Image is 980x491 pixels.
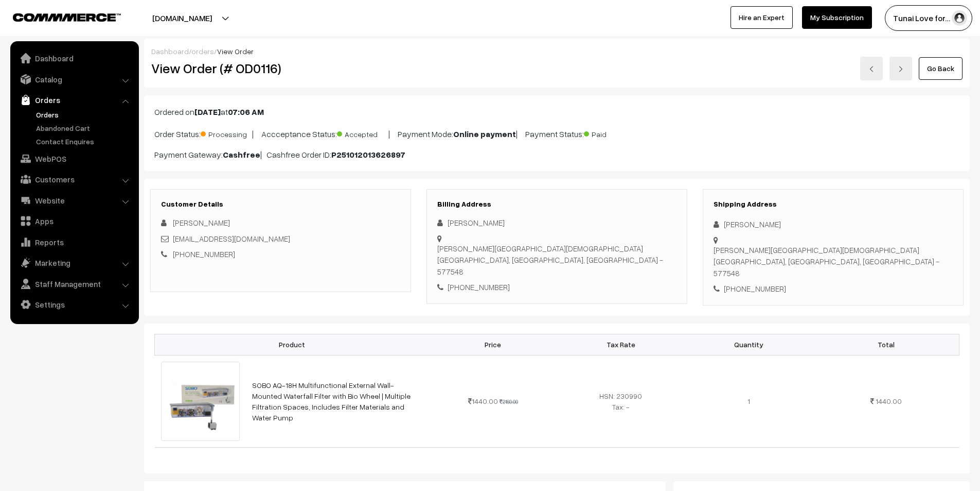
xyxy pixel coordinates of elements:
a: Apps [13,212,135,230]
span: Paid [584,126,635,140]
a: Staff Management [13,275,135,293]
div: / / [151,46,963,57]
div: [PHONE_NUMBER] [437,281,676,293]
h3: Billing Address [437,200,676,209]
h3: Shipping Address [714,200,953,209]
b: 07:06 AM [228,107,264,117]
a: Marketing [13,253,135,272]
a: [EMAIL_ADDRESS][DOMAIN_NAME] [173,234,290,243]
span: View Order [217,47,254,56]
a: Catalog [13,70,135,89]
a: Dashboard [13,49,135,67]
a: Dashboard [151,47,189,56]
span: HSN: 230990 Tax: - [599,392,642,411]
a: Orders [33,109,135,120]
a: Contact Enquires [33,136,135,147]
a: Customers [13,170,135,189]
a: WebPOS [13,149,135,168]
th: Quantity [685,334,813,355]
button: Tunai Love for… [885,5,972,31]
div: [PERSON_NAME][GEOGRAPHIC_DATA][DEMOGRAPHIC_DATA] [GEOGRAPHIC_DATA], [GEOGRAPHIC_DATA], [GEOGRAPHI... [714,244,953,279]
span: Processing [201,126,252,140]
button: [DOMAIN_NAME] [116,5,248,31]
div: [PERSON_NAME] [714,218,953,230]
img: user [952,10,967,26]
h2: View Order (# OD0116) [151,60,412,76]
a: Orders [13,91,135,109]
p: Order Status: | Accceptance Status: | Payment Mode: | Payment Status: [154,126,959,140]
th: Total [813,334,959,355]
b: Online payment [453,129,516,139]
span: 1440.00 [468,397,498,405]
a: My Subscription [802,6,872,29]
a: SOBO AQ-18H Multifunctional External Wall-Mounted Waterfall Filter with Bio Wheel | Multiple Filt... [252,381,411,422]
div: [PERSON_NAME][GEOGRAPHIC_DATA][DEMOGRAPHIC_DATA] [GEOGRAPHIC_DATA], [GEOGRAPHIC_DATA], [GEOGRAPHI... [437,243,676,278]
p: Payment Gateway: | Cashfree Order ID: [154,148,959,161]
span: 1440.00 [876,397,902,405]
th: Price [429,334,557,355]
a: Website [13,191,135,210]
a: orders [191,47,214,56]
div: [PHONE_NUMBER] [714,283,953,295]
h3: Customer Details [161,200,400,209]
span: 1 [747,397,750,405]
img: Bio-top-filter-AQ-18-Sobo-2.jpg [161,362,240,441]
strike: 2160.00 [500,398,518,405]
th: Product [155,334,429,355]
a: Reports [13,233,135,251]
span: [PERSON_NAME] [173,218,230,227]
a: Settings [13,295,135,314]
p: Ordered on at [154,106,959,118]
a: Hire an Expert [730,6,793,29]
div: [PERSON_NAME] [437,217,676,229]
a: [PHONE_NUMBER] [173,249,235,259]
img: right-arrow.png [898,66,904,72]
img: COMMMERCE [13,13,121,21]
b: Cashfree [223,149,260,160]
b: [DATE] [194,107,221,117]
a: Abandoned Cart [33,123,135,133]
a: Go Back [919,57,963,80]
img: left-arrow.png [868,66,875,72]
span: Accepted [337,126,388,140]
b: P251012013626897 [331,149,405,160]
a: COMMMERCE [13,10,103,23]
th: Tax Rate [557,334,685,355]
